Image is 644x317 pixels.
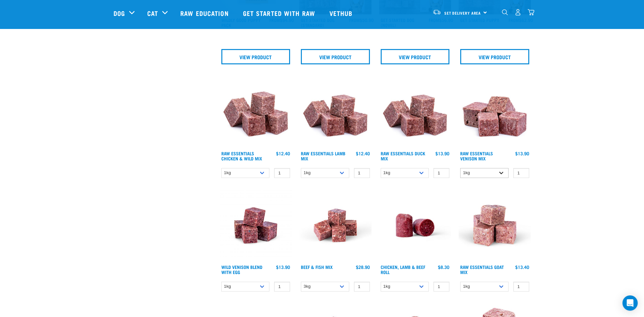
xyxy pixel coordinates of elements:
div: $28.90 [356,264,370,270]
a: Raw Essentials Goat Mix [460,266,504,273]
a: Raw Essentials Duck Mix [381,152,425,159]
div: $13.90 [515,151,529,156]
div: $13.90 [276,264,290,270]
a: Wild Venison Blend with Egg [221,266,262,273]
a: Get started with Raw [237,0,323,26]
div: Open Intercom Messenger [622,295,638,311]
div: $12.40 [276,151,290,156]
div: $13.40 [515,264,529,270]
input: 1 [274,282,290,292]
img: home-icon@2x.png [528,9,534,16]
div: $13.90 [435,151,449,156]
input: 1 [433,282,449,292]
a: View Product [381,49,450,64]
a: Raw Essentials Venison Mix [460,152,493,159]
a: Raw Education [174,0,236,26]
a: Cat [147,8,158,18]
a: Raw Essentials Chicken & Wild Mix [221,152,262,159]
img: ?1041 RE Lamb Mix 01 [379,76,451,148]
img: Pile Of Cubed Chicken Wild Meat Mix [220,76,292,148]
img: 1113 RE Venison Mix 01 [459,76,531,148]
a: Raw Essentials Lamb Mix [301,152,345,159]
a: Beef & Fish Mix [301,266,333,268]
a: View Product [301,49,370,64]
a: Vethub [323,0,361,26]
img: ?1041 RE Lamb Mix 01 [299,76,371,148]
img: van-moving.png [433,9,441,15]
a: Chicken, Lamb & Beef Roll [381,266,425,273]
img: home-icon-1@2x.png [502,9,508,15]
input: 1 [513,282,529,292]
input: 1 [354,168,370,178]
input: 1 [433,168,449,178]
img: user.png [515,9,521,16]
a: Dog [114,8,125,18]
img: Goat M Ix 38448 [459,189,531,262]
a: View Product [221,49,290,64]
img: Raw Essentials Chicken Lamb Beef Bulk Minced Raw Dog Food Roll Unwrapped [379,189,451,262]
div: $12.40 [356,151,370,156]
img: Venison Egg 1616 [220,189,292,262]
input: 1 [274,168,290,178]
a: View Product [460,49,529,64]
input: 1 [513,168,529,178]
div: $8.30 [438,264,449,270]
img: Beef Mackerel 1 [299,189,371,262]
span: Set Delivery Area [444,12,481,14]
input: 1 [354,282,370,292]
